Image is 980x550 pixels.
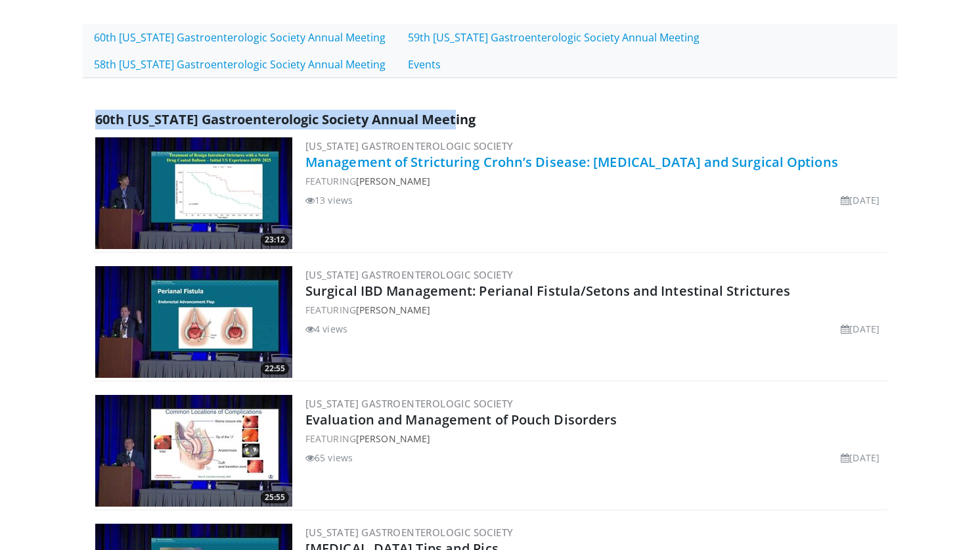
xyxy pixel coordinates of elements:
a: [PERSON_NAME] [356,304,430,316]
a: 22:55 [95,266,292,378]
img: 027cae8e-a3d5-41b5-8a28-2681fdfa7048.300x170_q85_crop-smart_upscale.jpg [95,137,292,249]
a: Events [397,51,452,78]
img: a85d9f82-1c99-4b0f-9074-0a41227b616c.300x170_q85_crop-smart_upscale.jpg [95,395,292,507]
li: [DATE] [841,322,880,336]
li: 4 views [305,322,347,336]
span: 22:55 [261,363,289,375]
div: FEATURING [305,303,885,317]
a: 23:12 [95,137,292,249]
a: 58th [US_STATE] Gastroenterologic Society Annual Meeting [83,51,397,78]
a: [US_STATE] Gastroenterologic Society [305,139,513,152]
a: Evaluation and Management of Pouch Disorders [305,411,617,428]
a: Management of Stricturing Crohn’s Disease: [MEDICAL_DATA] and Surgical Options [305,153,838,171]
li: 13 views [305,193,353,207]
span: 23:12 [261,234,289,246]
a: [US_STATE] Gastroenterologic Society [305,268,513,281]
span: 60th [US_STATE] Gastroenterologic Society Annual Meeting [95,110,476,128]
li: [DATE] [841,451,880,465]
div: FEATURING [305,432,885,446]
a: 60th [US_STATE] Gastroenterologic Society Annual Meeting [83,24,397,51]
a: 59th [US_STATE] Gastroenterologic Society Annual Meeting [397,24,711,51]
a: [US_STATE] Gastroenterologic Society [305,397,513,410]
a: 25:55 [95,395,292,507]
a: [US_STATE] Gastroenterologic Society [305,526,513,539]
a: Surgical IBD Management: Perianal Fistula/Setons and Intestinal Strictures [305,282,790,300]
span: 25:55 [261,492,289,503]
div: FEATURING [305,174,885,188]
li: [DATE] [841,193,880,207]
a: [PERSON_NAME] [356,175,430,187]
li: 65 views [305,451,353,465]
img: 12e91208-0384-4c06-a0e9-5d7d80cb37af.300x170_q85_crop-smart_upscale.jpg [95,266,292,378]
a: [PERSON_NAME] [356,432,430,445]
